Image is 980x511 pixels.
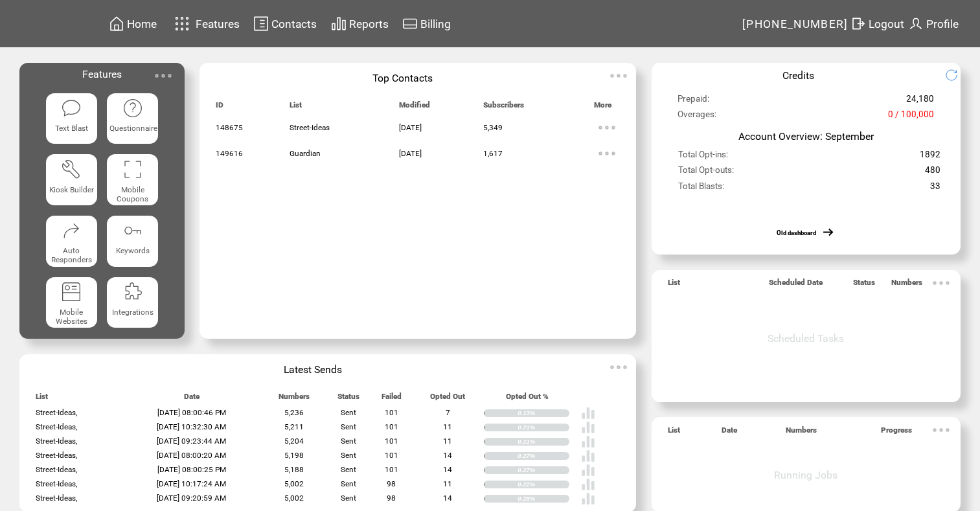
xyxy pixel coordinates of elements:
[769,278,823,293] span: Scheduled Date
[678,181,724,197] span: Total Blasts:
[869,17,904,30] span: Logout
[337,392,359,407] span: Status
[36,479,77,488] span: Street-Ideas,
[36,437,77,446] span: Street-Ideas,
[341,408,356,417] span: Sent
[430,392,465,407] span: Opted Out
[908,16,924,32] img: profile.svg
[581,463,595,477] img: poll%20-%20white.svg
[400,14,453,34] a: Billing
[36,465,77,474] span: Street-Ideas,
[184,392,199,407] span: Date
[341,479,356,488] span: Sent
[446,408,450,417] span: 7
[594,115,620,141] img: ellypsis.svg
[928,270,954,296] img: ellypsis.svg
[112,308,154,317] span: Integrations
[581,435,595,449] img: poll%20-%20white.svg
[926,17,959,30] span: Profile
[349,17,389,30] span: Reports
[56,308,87,326] span: Mobile Websites
[385,451,398,460] span: 101
[443,494,452,503] span: 14
[169,11,242,36] a: Features
[61,220,82,241] img: auto-responders.svg
[581,449,595,463] img: poll%20-%20white.svg
[290,100,302,115] span: List
[581,492,595,506] img: poll%20-%20white.svg
[284,363,342,376] span: Latest Sends
[387,494,396,503] span: 98
[738,130,874,142] span: Account Overview: September
[122,281,143,302] img: integrations.svg
[906,14,961,34] a: Profile
[768,332,844,345] span: Scheduled Tasks
[253,16,269,32] img: contacts.svg
[36,422,77,431] span: Street-Ideas,
[157,422,226,431] span: [DATE] 10:32:30 AM
[930,181,940,197] span: 33
[157,437,226,446] span: [DATE] 09:23:44 AM
[372,72,433,84] span: Top Contacts
[506,392,549,407] span: Opted Out %
[107,216,158,267] a: Keywords
[284,437,304,446] span: 5,204
[420,17,451,30] span: Billing
[341,437,356,446] span: Sent
[678,165,734,181] span: Total Opt-outs:
[518,452,569,460] div: 0.27%
[290,149,321,158] span: Guardian
[341,465,356,474] span: Sent
[399,149,422,158] span: [DATE]
[157,465,226,474] span: [DATE] 08:00:25 PM
[36,494,77,503] span: Street-Ideas,
[341,422,356,431] span: Sent
[290,123,330,132] span: Street-Ideas
[891,278,922,293] span: Numbers
[606,63,632,89] img: ellypsis.svg
[385,465,398,474] span: 101
[786,426,817,440] span: Numbers
[61,281,82,302] img: mobile-websites.svg
[216,149,243,158] span: 149616
[722,426,737,440] span: Date
[928,417,954,443] img: ellypsis.svg
[888,109,934,125] span: 0 / 100,000
[443,451,452,460] span: 14
[284,479,304,488] span: 5,002
[117,185,148,203] span: Mobile Coupons
[594,141,620,166] img: ellypsis.svg
[678,150,728,165] span: Total Opt-ins:
[61,159,82,179] img: tool%201.svg
[385,437,398,446] span: 101
[443,422,452,431] span: 11
[127,17,157,30] span: Home
[122,98,143,119] img: questionnaire.svg
[116,246,150,255] span: Keywords
[329,14,391,34] a: Reports
[385,408,398,417] span: 101
[581,477,595,492] img: poll%20-%20white.svg
[483,123,503,132] span: 5,349
[46,277,97,328] a: Mobile Websites
[107,93,158,144] a: Questionnaire
[107,277,158,328] a: Integrations
[906,94,934,109] span: 24,180
[881,426,912,440] span: Progress
[399,123,422,132] span: [DATE]
[196,17,240,30] span: Features
[518,481,569,488] div: 0.22%
[46,154,97,205] a: Kiosk Builder
[581,406,595,420] img: poll%20-%20white.svg
[82,68,122,80] span: Features
[122,159,143,179] img: coupons.svg
[49,185,94,194] span: Kiosk Builder
[668,278,680,293] span: List
[678,94,709,109] span: Prepaid:
[518,424,569,431] div: 0.21%
[594,100,611,115] span: More
[782,69,814,82] span: Credits
[109,124,157,133] span: Questionnaire
[399,100,430,115] span: Modified
[46,216,97,267] a: Auto Responders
